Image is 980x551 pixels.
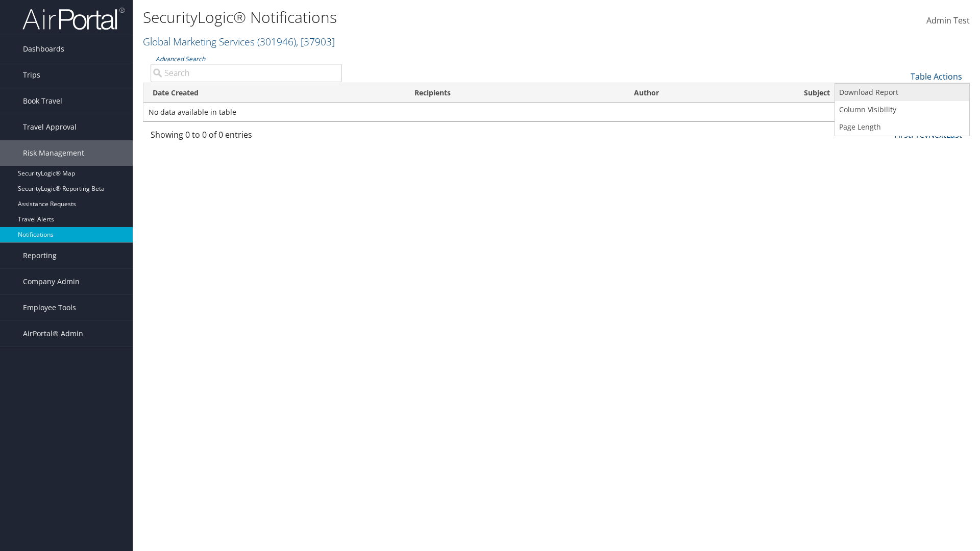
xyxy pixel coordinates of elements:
[23,62,40,88] span: Trips
[23,269,80,294] span: Company Admin
[23,295,76,320] span: Employee Tools
[23,88,62,114] span: Book Travel
[23,114,77,140] span: Travel Approval
[23,243,57,268] span: Reporting
[835,84,969,101] a: Download Report
[23,36,64,62] span: Dashboards
[835,118,969,136] a: Page Length
[23,140,84,166] span: Risk Management
[22,7,125,31] img: airportal-logo.png
[23,321,83,346] span: AirPortal® Admin
[835,101,969,118] a: Column Visibility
